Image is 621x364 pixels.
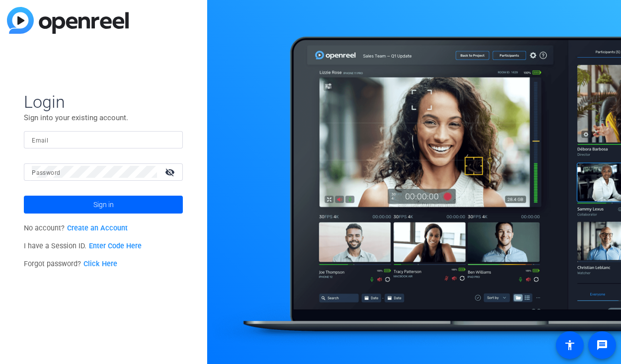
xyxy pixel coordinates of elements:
span: I have a Session ID. [24,242,142,250]
mat-label: Password [32,169,60,176]
img: blue-gradient.svg [7,7,129,34]
button: Sign in [24,196,183,214]
a: Enter Code Here [89,242,142,250]
span: Forgot password? [24,260,117,268]
span: Login [24,91,183,112]
a: Create an Account [67,224,128,232]
input: Enter Email Address [32,134,175,146]
p: Sign into your existing account. [24,112,183,123]
mat-icon: accessibility [564,339,576,351]
a: Click Here [83,260,117,268]
span: No account? [24,224,128,232]
mat-icon: visibility_off [159,165,183,179]
mat-label: Email [32,137,48,144]
mat-icon: message [596,339,608,351]
span: Sign in [93,192,114,217]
